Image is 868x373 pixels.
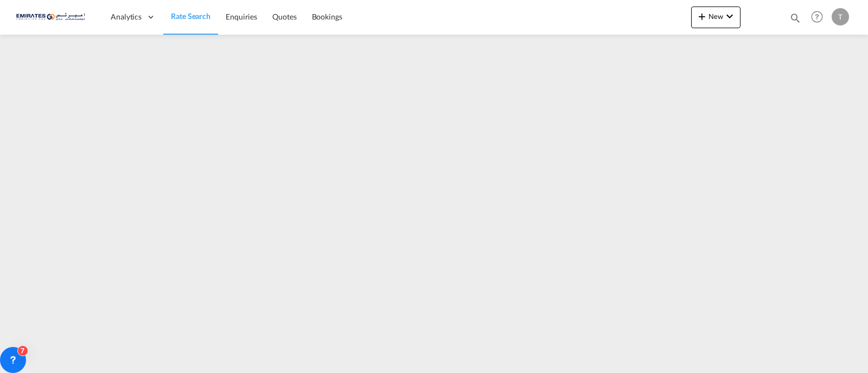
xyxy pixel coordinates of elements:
[832,8,849,25] div: T
[272,12,296,21] span: Quotes
[723,10,736,23] md-icon: icon-chevron-down
[808,8,826,26] span: Help
[312,12,342,21] span: Bookings
[789,12,801,28] div: icon-magnify
[691,7,741,28] button: icon-plus 400-fgNewicon-chevron-down
[695,12,736,21] span: New
[16,5,90,29] img: c67187802a5a11ec94275b5db69a26e6.png
[808,8,832,27] div: Help
[111,11,142,22] span: Analytics
[695,10,709,23] md-icon: icon-plus 400-fg
[226,12,257,21] span: Enquiries
[171,11,210,21] span: Rate Search
[789,12,801,24] md-icon: icon-magnify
